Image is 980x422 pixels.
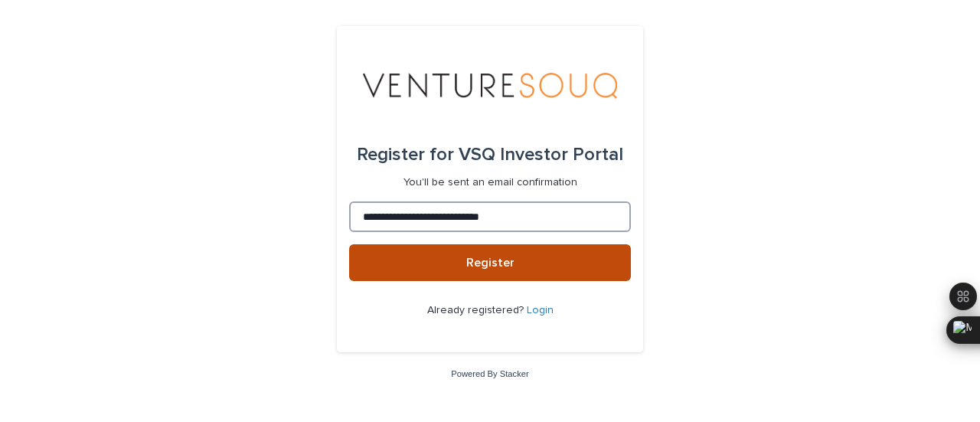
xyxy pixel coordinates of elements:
[403,176,577,189] p: You'll be sent an email confirmation
[527,305,554,316] a: Login
[357,146,454,164] span: Register for
[466,257,514,269] span: Register
[451,369,528,378] a: Powered By Stacker
[357,133,623,176] div: VSQ Investor Portal
[427,305,527,316] span: Already registered?
[363,63,616,109] img: 3elEJekzRomsFYAsX215
[349,244,631,281] button: Register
